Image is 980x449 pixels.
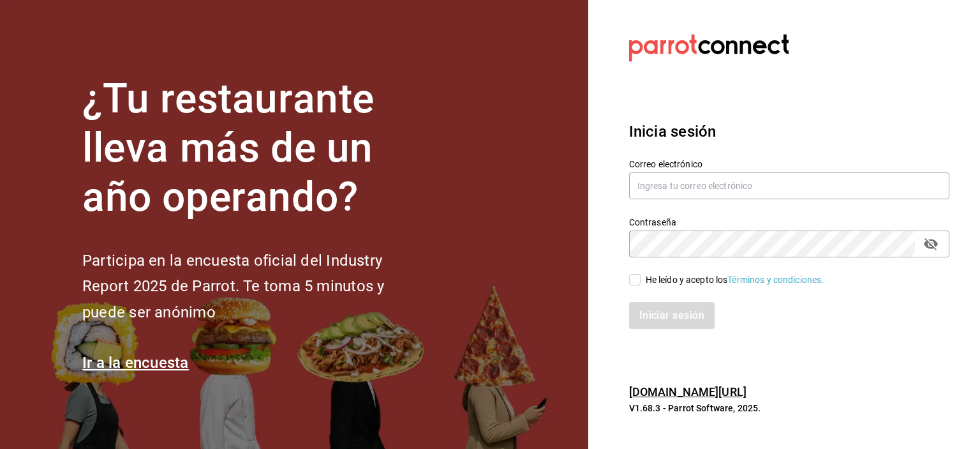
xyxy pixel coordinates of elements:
[727,275,824,285] a: Términos y condiciones.
[82,248,427,326] h2: Participa en la encuesta oficial del Industry Report 2025 de Parrot. Te toma 5 minutos y puede se...
[629,160,949,169] label: Correo electrónico
[920,233,942,255] button: passwordField
[646,273,824,287] div: He leído y acepto los
[82,354,189,372] a: Ir a la encuesta
[82,75,427,222] h1: ¿Tu restaurante lleva más de un año operando?
[629,218,949,227] label: Contraseña
[629,385,746,399] a: [DOMAIN_NAME][URL]
[629,172,949,199] input: Ingresa tu correo electrónico
[629,120,949,143] h3: Inicia sesión
[629,402,949,415] p: V1.68.3 - Parrot Software, 2025.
